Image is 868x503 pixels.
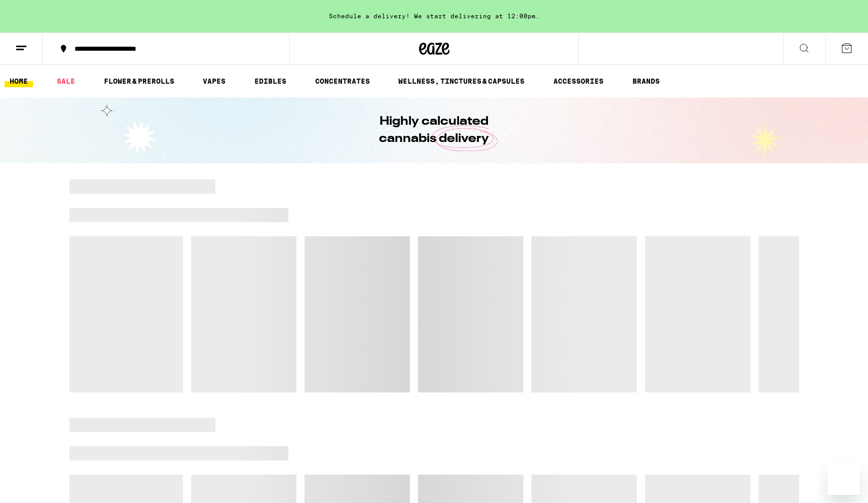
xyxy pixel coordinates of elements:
[99,75,179,87] a: FLOWER & PREROLLS
[351,113,518,148] h1: Highly calculated cannabis delivery
[393,75,530,87] a: WELLNESS, TINCTURES & CAPSULES
[627,75,665,87] a: BRANDS
[52,75,80,87] a: SALE
[548,75,609,87] a: ACCESSORIES
[198,75,231,87] a: VAPES
[310,75,375,87] a: CONCENTRATES
[827,462,860,495] iframe: Button to launch messaging window
[5,75,33,87] a: HOME
[249,75,291,87] a: EDIBLES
